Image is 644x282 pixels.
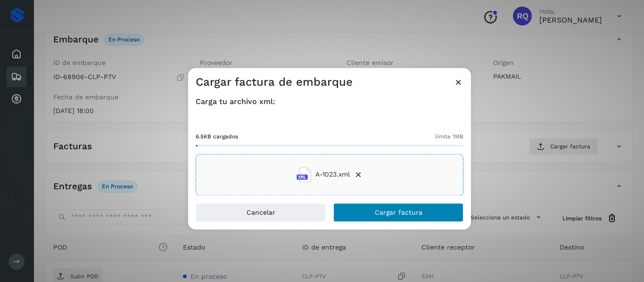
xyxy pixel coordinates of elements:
[375,209,422,216] span: Cargar factura
[196,132,238,141] span: 6.5KB cargados
[315,170,350,180] span: A-1023.xml
[247,209,275,216] span: Cancelar
[196,203,326,222] button: Cancelar
[333,203,463,222] button: Cargar factura
[435,132,463,141] span: límite 1MB
[196,97,463,106] h4: Carga tu archivo xml:
[196,75,353,89] h3: Cargar factura de embarque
